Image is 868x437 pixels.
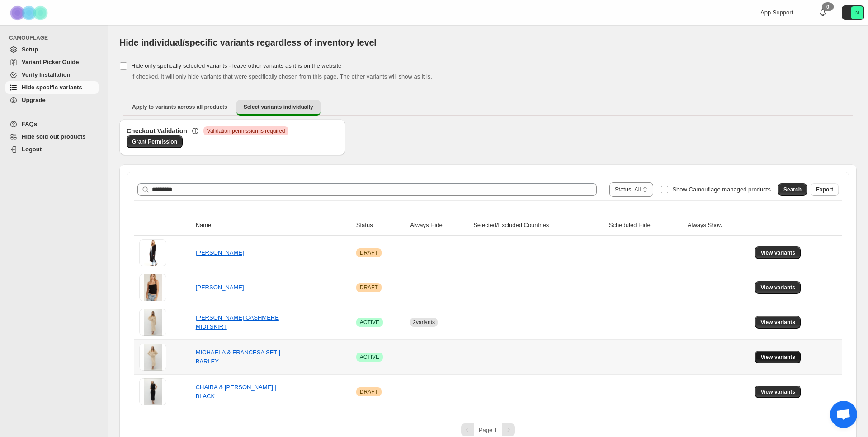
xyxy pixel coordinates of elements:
button: Search [778,183,807,196]
span: Show Camouflage managed products [672,186,771,193]
span: Page 1 [479,427,497,433]
button: Avatar with initials N [842,5,864,20]
span: Hide individual/specific variants regardless of inventory level [119,37,377,47]
span: Search [783,186,802,193]
div: 0 [822,2,834,11]
span: View variants [760,249,795,256]
a: 0 [818,8,827,17]
span: If checked, it will only hide variants that were specifically chosen from this page. The other va... [131,73,432,80]
span: App Support [760,9,793,16]
a: Verify Installation [5,69,99,81]
a: Upgrade [5,94,99,107]
span: DRAFT [360,249,378,256]
th: Name [193,215,354,236]
button: View variants [755,386,801,398]
a: Variant Picker Guide [5,56,99,69]
span: Export [816,186,833,193]
div: Open chat [830,401,857,428]
span: Hide specific variants [22,84,82,91]
span: ACTIVE [360,353,379,361]
a: Logout [5,143,99,156]
span: FAQs [22,121,37,127]
button: Apply to variants across all products [125,100,235,114]
span: Hide only spefically selected variants - leave other variants as it is on the website [131,62,341,69]
span: View variants [760,319,795,326]
span: Grant Permission [132,138,177,145]
text: N [855,10,859,15]
span: Upgrade [22,97,46,103]
span: View variants [760,284,795,291]
span: Apply to variants across all products [132,103,227,111]
button: Export [811,183,839,196]
a: MICHAELA & FRANCESA SET | BARLEY [196,349,280,365]
button: View variants [755,246,801,259]
th: Status [354,215,408,236]
a: Hide specific variants [5,81,99,94]
span: Avatar with initials N [851,6,863,19]
th: Always Show [685,215,753,236]
span: DRAFT [360,284,378,291]
span: Hide sold out products [22,133,86,140]
span: Verify Installation [22,71,71,78]
button: View variants [755,281,801,294]
span: Setup [22,46,38,53]
a: Setup [5,43,99,56]
a: [PERSON_NAME] CASHMERE MIDI SKIRT [196,314,279,330]
span: Variant Picker Guide [22,59,79,65]
a: Grant Permission [127,135,183,148]
span: Logout [22,146,42,153]
span: ACTIVE [360,319,379,326]
th: Always Hide [407,215,471,236]
h3: Checkout Validation [127,126,187,135]
a: [PERSON_NAME] [196,284,244,291]
nav: Pagination [134,423,842,436]
span: 2 variants [413,319,435,325]
th: Selected/Excluded Countries [471,215,606,236]
button: View variants [755,316,801,329]
span: View variants [760,353,795,361]
a: Hide sold out products [5,130,99,143]
span: Validation permission is required [207,127,285,135]
button: Select variants individually [236,100,321,116]
a: FAQs [5,118,99,130]
button: View variants [755,351,801,363]
span: View variants [760,388,795,395]
span: Select variants individually [244,103,313,111]
span: DRAFT [360,388,378,395]
th: Scheduled Hide [606,215,685,236]
span: CAMOUFLAGE [9,34,102,42]
a: CHAIRA & [PERSON_NAME] | BLACK [196,384,276,400]
a: [PERSON_NAME] [196,249,244,256]
img: Camouflage [7,0,52,25]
